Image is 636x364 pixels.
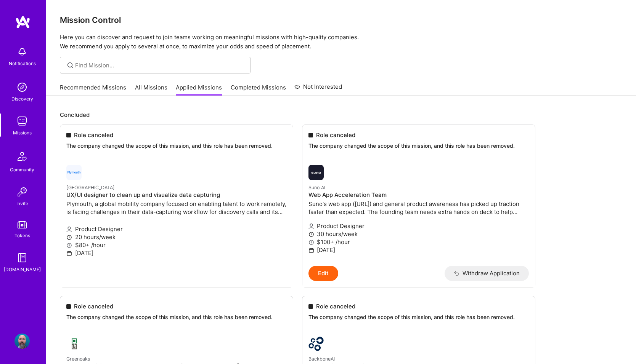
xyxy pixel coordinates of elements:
[14,250,30,265] img: guide book
[15,15,31,29] img: logo
[231,83,286,96] a: Completed Missions
[308,185,325,190] small: Suno AI
[308,142,529,150] p: The company changed the scope of this mission, and this role has been removed.
[308,239,314,245] i: icon MoneyGray
[14,184,30,200] img: Invite
[135,83,167,96] a: All Missions
[308,165,324,180] img: Suno AI company logo
[13,147,31,166] img: Community
[9,59,36,67] div: Notifications
[308,246,529,254] p: [DATE]
[308,222,529,230] p: Product Designer
[10,166,34,174] div: Community
[308,238,529,246] p: $100+ /hour
[294,82,342,96] a: Not Interested
[60,15,622,25] h3: Mission Control
[4,265,41,273] div: [DOMAIN_NAME]
[16,200,28,208] div: Invite
[445,266,529,281] button: Withdraw Application
[316,131,355,139] span: Role canceled
[60,83,126,96] a: Recommended Missions
[14,44,30,59] img: bell
[14,80,30,95] img: discovery
[308,200,529,216] p: Suno's web app ([URL]) and general product awareness has picked up traction faster than expected....
[308,192,529,198] h4: Web App Acceleration Team
[308,266,338,281] button: Edit
[308,247,314,253] i: icon Calendar
[302,159,535,266] a: Suno AI company logoSuno AIWeb App Acceleration TeamSuno's web app ([URL]) and general product aw...
[18,221,27,228] img: tokens
[308,230,529,238] p: 30 hours/week
[14,231,30,239] div: Tokens
[14,334,30,349] img: User Avatar
[308,224,314,229] i: icon Applicant
[13,129,32,137] div: Missions
[66,61,75,70] i: icon SearchGrey
[11,95,33,103] div: Discovery
[13,334,32,349] a: User Avatar
[308,231,314,237] i: icon Clock
[60,33,622,51] p: Here you can discover and request to join teams working on meaningful missions with high-quality ...
[176,83,222,96] a: Applied Missions
[75,61,245,69] input: Find Mission...
[14,113,30,129] img: teamwork
[60,111,622,119] p: Concluded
